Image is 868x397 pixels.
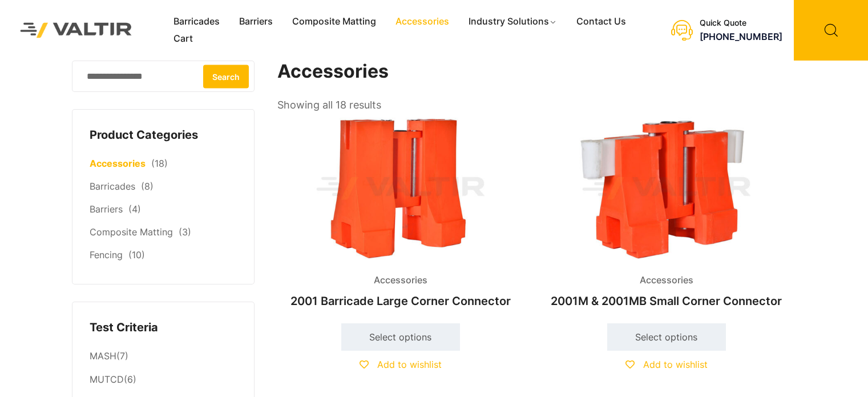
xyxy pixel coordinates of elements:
[341,323,460,351] a: Select options for “2001 Barricade Large Corner Connector”
[128,203,141,215] span: (4)
[90,181,135,192] a: Barricades
[607,323,726,351] a: Select options for “2001M & 2001MB Small Corner Connector”
[151,158,168,169] span: (18)
[543,288,790,314] h2: 2001M & 2001MB Small Corner Connector
[229,13,282,30] a: Barriers
[700,31,782,42] a: [PHONE_NUMBER]
[459,13,567,30] a: Industry Solutions
[164,30,203,47] a: Cart
[128,249,145,260] span: (10)
[90,350,116,362] a: MASH
[277,288,524,314] h2: 2001 Barricade Large Corner Connector
[543,114,790,314] a: Accessories2001M & 2001MB Small Corner Connector
[90,368,237,392] li: (6)
[179,226,191,238] span: (3)
[164,13,229,30] a: Barricades
[90,127,237,144] h4: Product Categories
[90,226,173,238] a: Composite Matting
[90,203,123,215] a: Barriers
[377,359,442,370] span: Add to wishlist
[282,13,386,30] a: Composite Matting
[90,319,237,336] h4: Test Criteria
[700,18,782,28] div: Quick Quote
[277,114,524,314] a: Accessories2001 Barricade Large Corner Connector
[90,374,124,385] a: MUTCD
[625,359,708,370] a: Add to wishlist
[365,272,436,289] span: Accessories
[277,95,381,115] p: Showing all 18 results
[9,11,144,49] img: Valtir Rentals
[386,13,459,30] a: Accessories
[90,249,123,260] a: Fencing
[90,158,146,169] a: Accessories
[277,61,791,83] h1: Accessories
[360,359,442,370] a: Add to wishlist
[631,272,702,289] span: Accessories
[203,65,249,88] button: Search
[567,13,636,30] a: Contact Us
[643,359,708,370] span: Add to wishlist
[90,344,237,368] li: (7)
[141,181,154,192] span: (8)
